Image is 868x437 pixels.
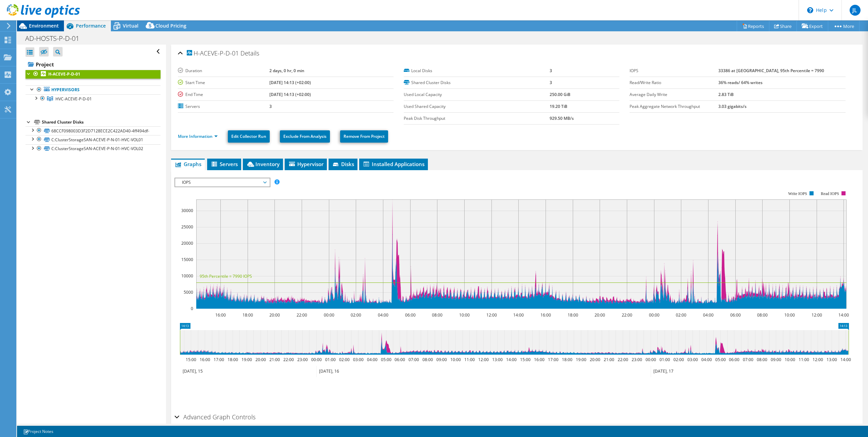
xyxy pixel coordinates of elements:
[283,357,294,362] text: 22:00
[181,240,193,246] text: 20000
[630,79,718,86] label: Read/Write Ratio
[269,103,272,109] b: 3
[718,103,747,109] b: 3.03 gigabits/s
[211,161,238,167] span: Servers
[769,21,797,31] a: Share
[422,357,433,362] text: 08:00
[811,312,822,318] text: 12:00
[450,357,461,362] text: 10:00
[788,191,807,196] text: Write IOPS
[181,257,193,262] text: 15000
[174,161,201,167] span: Graphs
[280,130,330,143] a: Exclude From Analysis
[200,273,252,279] text: 95th Percentile = 7990 IOPS
[76,22,106,29] span: Performance
[181,224,193,230] text: 25000
[26,135,161,144] a: C:ClusterStorageSAN-ACEVE-P-N-01-HVC-VOL01
[575,357,586,362] text: 19:00
[18,427,58,436] a: Project Notes
[718,68,824,74] b: 33386 at [GEOGRAPHIC_DATA], 95th Percentile = 7990
[826,357,837,362] text: 13:00
[363,161,424,167] span: Installed Applications
[621,312,632,318] text: 22:00
[649,312,659,318] text: 00:00
[703,312,713,318] text: 04:00
[630,103,718,110] label: Peak Aggregate Network Throughput
[840,357,851,362] text: 14:00
[269,68,304,74] b: 2 days, 0 hr, 0 min
[26,126,161,135] a: 68CCF098003D3F2D7128ECE2C422AD40-4ff494df-
[339,357,349,362] text: 02:00
[404,67,550,74] label: Local Disks
[184,289,193,295] text: 5000
[353,357,363,362] text: 03:00
[155,22,186,29] span: Cloud Pricing
[550,115,574,121] b: 929.50 MB/s
[828,21,859,31] a: More
[850,5,861,16] span: JL
[323,312,334,318] text: 00:00
[520,357,530,362] text: 15:00
[178,133,218,139] a: More Information
[540,312,551,318] text: 16:00
[718,92,734,97] b: 2.83 TiB
[29,22,59,29] span: Environment
[381,357,391,362] text: 05:00
[269,92,311,97] b: [DATE] 14:13 (+02:00)
[478,357,488,362] text: 12:00
[123,22,138,29] span: Virtual
[367,357,377,362] text: 04:00
[26,144,161,153] a: C:ClusterStorageSAN-ACEVE-P-N-01-HVC-VOL02
[404,103,550,110] label: Used Shared Capacity
[436,357,447,362] text: 09:00
[213,357,224,362] text: 17:00
[675,312,686,318] text: 02:00
[178,79,269,86] label: Start Time
[567,312,578,318] text: 18:00
[506,357,516,362] text: 14:00
[311,357,321,362] text: 00:00
[404,91,550,98] label: Used Local Capacity
[22,35,90,42] h1: AD-HOSTS-P-D-01
[55,96,92,102] span: HVC-ACEVE-P-D-01
[534,357,544,362] text: 16:00
[269,312,280,318] text: 20:00
[821,191,839,196] text: Read IOPS
[174,410,255,424] h2: Advanced Graph Controls
[332,161,354,167] span: Disks
[288,161,323,167] span: Hypervisor
[718,80,763,85] b: 36% reads/ 64% writes
[350,312,361,318] text: 02:00
[181,208,193,213] text: 30000
[394,357,405,362] text: 06:00
[742,357,753,362] text: 07:00
[178,91,269,98] label: End Time
[838,312,849,318] text: 14:00
[228,130,270,143] a: Edit Collector Run
[550,68,552,74] b: 3
[255,357,266,362] text: 20:00
[187,50,239,57] span: H-ACEVE-P-D-01
[297,357,307,362] text: 23:00
[48,71,80,77] b: H-ACEVE-P-D-01
[378,312,388,318] text: 04:00
[770,357,781,362] text: 09:00
[486,312,497,318] text: 12:00
[199,357,210,362] text: 16:00
[215,312,226,318] text: 16:00
[404,115,550,122] label: Peak Disk Throughput
[405,312,415,318] text: 06:00
[550,80,552,85] b: 3
[26,70,161,79] a: H-ACEVE-P-D-01
[26,85,161,94] a: Hypervisors
[404,79,550,86] label: Shared Cluster Disks
[757,312,767,318] text: 08:00
[603,357,614,362] text: 21:00
[325,357,335,362] text: 01:00
[784,357,795,362] text: 10:00
[185,357,196,362] text: 15:00
[432,312,442,318] text: 08:00
[630,91,718,98] label: Average Daily Write
[812,357,823,362] text: 12:00
[464,357,474,362] text: 11:00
